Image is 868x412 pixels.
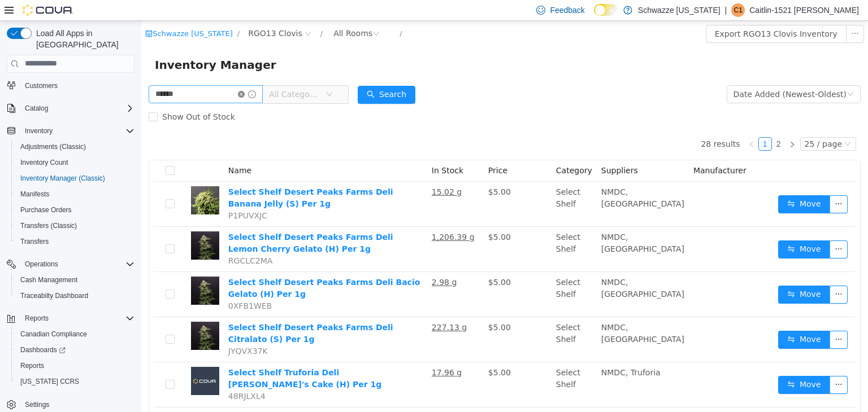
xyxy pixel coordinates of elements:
a: Select Shelf Desert Peaks Farms Deli Bacio Gelato (H) Per 1g [87,257,279,278]
span: Customers [20,78,134,93]
p: Schwazze [US_STATE] [638,3,721,17]
a: [US_STATE] CCRS [16,375,84,388]
button: icon: ellipsis [705,4,723,22]
span: P1PUVXJC [87,190,126,199]
li: 1 [617,116,631,130]
i: icon: down [703,120,710,128]
li: Next Page [644,116,658,130]
button: icon: swapMove [637,355,689,373]
span: $5.00 [347,166,370,176]
button: Reports [20,312,53,325]
span: JYQVX37K [87,326,127,335]
button: Purchase Orders [11,202,139,218]
span: Traceabilty Dashboard [16,289,134,303]
a: Canadian Compliance [16,327,92,341]
img: Select Shelf Desert Peaks Farms Deli Lemon Cherry Gelato (H) Per 1g hero shot [50,211,78,239]
u: 1,206.39 g [290,212,333,221]
span: Cash Management [16,273,134,287]
img: Select Shelf Truforia Deli Zack's Cake (H) Per 1g placeholder [50,346,78,374]
span: Reports [20,361,44,370]
a: Customers [20,79,62,93]
span: Purchase Orders [16,203,134,217]
span: Inventory Manager (Classic) [20,174,105,183]
span: / [179,8,181,17]
button: Catalog [20,102,53,115]
td: Select Shelf [410,251,455,296]
span: NMDC, [GEOGRAPHIC_DATA] [460,257,543,278]
a: Inventory Manager (Classic) [16,172,110,185]
span: Inventory Manager (Classic) [16,172,134,185]
span: Customers [25,81,58,90]
img: Select Shelf Desert Peaks Farms Deli Citralato (S) Per 1g hero shot [50,301,78,329]
a: Transfers [16,235,53,248]
i: icon: left [607,120,614,127]
span: Inventory [20,124,134,138]
a: Adjustments (Classic) [16,140,90,154]
button: icon: searchSearch [216,65,274,83]
span: Price [347,145,366,154]
span: Reports [20,312,134,325]
button: icon: ellipsis [688,220,706,238]
span: Adjustments (Classic) [20,142,86,151]
button: Operations [2,256,139,272]
button: Manifests [11,186,139,202]
button: Inventory Count [11,155,139,170]
i: icon: down [185,70,192,78]
span: Dark Mode [594,16,594,16]
button: Reports [11,358,139,374]
i: icon: down [706,70,713,78]
button: Traceabilty Dashboard [11,288,139,304]
span: Manufacturer [552,145,605,154]
a: Transfers (Classic) [16,219,81,233]
i: icon: close-circle [97,70,103,77]
u: 2.98 g [290,257,316,266]
button: [US_STATE] CCRS [11,374,139,389]
span: / [258,8,261,17]
button: Transfers (Classic) [11,218,139,234]
td: Select Shelf [410,296,455,341]
li: 2 [631,116,644,130]
span: Washington CCRS [16,375,134,388]
a: Purchase Orders [16,203,76,217]
span: All Categories [128,68,179,79]
u: 227.13 g [290,302,325,311]
span: Adjustments (Classic) [16,140,134,154]
i: icon: info-circle [107,69,115,77]
button: Inventory Manager (Classic) [11,170,139,186]
span: Dashboards [16,343,134,357]
span: 48RJLXL4 [87,371,124,380]
i: icon: shop [4,9,11,16]
p: | [725,3,727,17]
a: Settings [20,398,54,411]
span: NMDC, [GEOGRAPHIC_DATA] [460,212,543,233]
span: Catalog [20,102,134,115]
span: Name [87,145,110,154]
span: C1 [734,3,743,17]
button: Catalog [2,100,139,116]
span: Dashboards [20,345,66,354]
a: Manifests [16,187,54,201]
span: Reports [16,359,134,372]
span: RGCLC2MA [87,235,132,244]
span: Transfers [20,237,49,246]
div: 25 / page [663,117,701,129]
span: Purchase Orders [20,205,72,214]
button: Inventory [20,124,57,138]
button: Canadian Compliance [11,326,139,342]
span: Catalog [25,104,48,113]
img: Select Shelf Desert Peaks Farms Deli Banana Jelly (S) Per 1g hero shot [50,165,78,194]
span: $5.00 [347,212,370,221]
span: Operations [20,257,134,271]
span: Suppliers [460,145,497,154]
span: NMDC, [GEOGRAPHIC_DATA] [460,302,543,323]
button: icon: ellipsis [688,310,706,328]
span: Cash Management [20,275,77,284]
span: Settings [25,400,49,409]
button: icon: swapMove [637,220,689,238]
a: Select Shelf Truforia Deli [PERSON_NAME]'s Cake (H) Per 1g [87,347,240,368]
span: Inventory [25,126,53,135]
u: 17.96 g [290,347,320,356]
button: icon: ellipsis [688,355,706,373]
td: Select Shelf [410,341,455,387]
button: icon: swapMove [637,174,689,192]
